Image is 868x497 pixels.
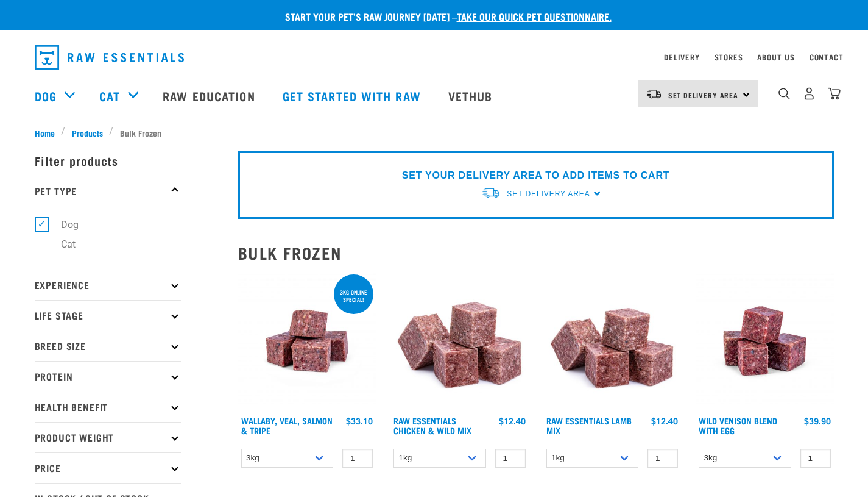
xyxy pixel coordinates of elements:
a: Contact [810,55,844,59]
a: take our quick pet questionnaire. [457,13,612,19]
label: Dog [41,217,83,232]
img: ?1041 RE Lamb Mix 01 [543,272,682,410]
a: Get started with Raw [270,71,436,120]
a: About Us [757,55,794,59]
a: Raw Essentials Chicken & Wild Mix [393,418,471,432]
div: $12.40 [499,416,526,426]
label: Cat [41,237,80,252]
a: Products [65,126,109,139]
a: Dog [35,87,57,105]
p: Price [35,452,181,483]
a: Raw Essentials Lamb Mix [546,418,632,432]
input: 1 [495,449,526,468]
a: Home [35,126,62,139]
div: $39.90 [804,416,831,426]
a: Stores [715,55,743,59]
p: Experience [35,270,181,300]
span: Set Delivery Area [507,190,590,198]
p: SET YOUR DELIVERY AREA TO ADD ITEMS TO CART [402,168,669,183]
input: 1 [647,449,678,468]
span: Home [35,126,55,139]
a: Raw Education [150,71,270,120]
a: Wallaby, Veal, Salmon & Tripe [241,418,333,432]
p: Pet Type [35,176,181,206]
div: $33.10 [346,416,373,426]
a: Cat [99,87,120,105]
p: Product Weight [35,422,181,452]
img: home-icon@2x.png [828,87,841,100]
img: van-moving.png [646,88,662,99]
div: $12.40 [651,416,678,426]
img: Venison Egg 1616 [696,272,834,410]
nav: breadcrumbs [35,126,834,139]
p: Health Benefit [35,392,181,422]
a: Delivery [664,55,699,59]
h2: Bulk Frozen [238,243,834,262]
img: van-moving.png [481,187,501,199]
img: Wallaby Veal Salmon Tripe 1642 [238,272,376,410]
nav: dropdown navigation [25,40,844,74]
img: home-icon-1@2x.png [778,88,790,99]
p: Filter products [35,145,181,176]
a: Wild Venison Blend with Egg [699,418,777,432]
img: user.png [803,87,816,100]
img: Pile Of Cubed Chicken Wild Meat Mix [390,272,529,410]
span: Set Delivery Area [668,93,739,97]
p: Breed Size [35,331,181,361]
input: 1 [800,449,831,468]
a: Vethub [436,71,508,120]
p: Life Stage [35,300,181,331]
img: Raw Essentials Logo [35,45,184,70]
div: 3kg online special! [334,283,373,309]
span: Products [72,126,103,139]
p: Protein [35,361,181,392]
input: 1 [342,449,373,468]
